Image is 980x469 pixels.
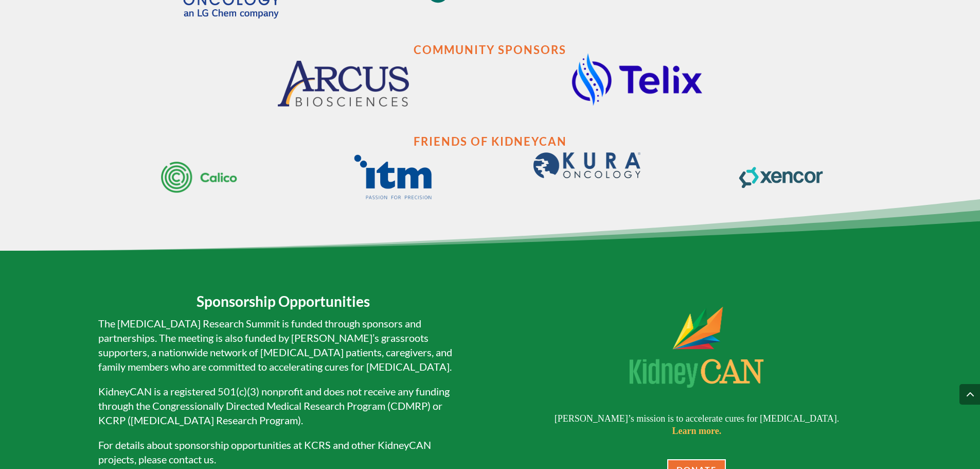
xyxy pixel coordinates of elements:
p: [PERSON_NAME]’s mission is to accelerate cures for [MEDICAL_DATA]. [511,413,882,438]
p: KidneyCAN is a registered 501(c)(3) nonprofit and does not receive any funding through the Congre... [98,384,469,438]
strong: Friends of KidneyCAN [414,134,567,148]
img: Telix Logo [571,52,702,107]
img: Kidney Cancer Research Summit [604,282,789,413]
h3: Sponsorship Opportunities [98,292,469,316]
img: ARCUS_Logo [278,61,409,107]
a: Learn more. [672,426,722,436]
p: The [MEDICAL_DATA] Research Summit is funded through sponsors and partnerships. The meeting is al... [98,316,469,384]
strong: Community Sponsors [414,43,566,57]
img: Itm isotopes [354,154,432,199]
img: Calico logo [161,162,238,193]
p: For details about sponsorship opportunities at KCRS and other KidneyCAN projects, please contact us. [98,438,469,466]
img: Xencor_CMYK_fullcolor-e1462906860995 (2) [739,162,823,193]
img: kura-logo [533,152,641,178]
